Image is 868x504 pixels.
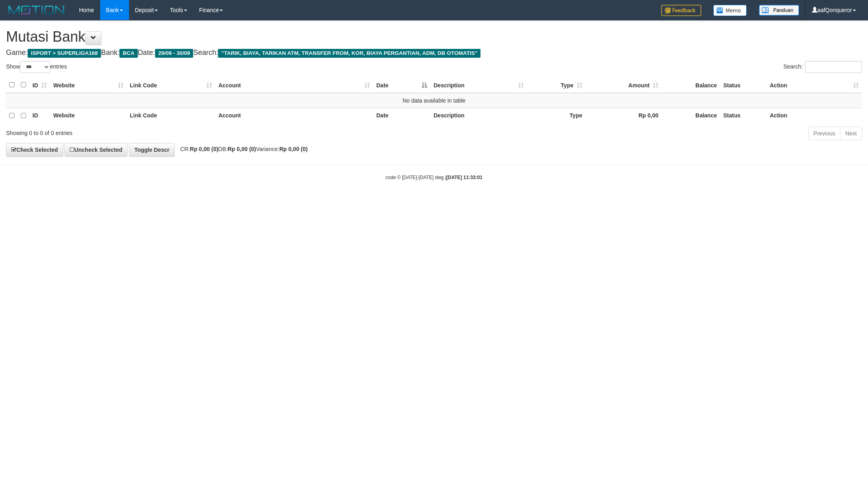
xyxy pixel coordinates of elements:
[527,108,585,123] th: Type
[783,61,862,73] label: Search:
[129,143,175,157] a: Toggle Descr
[661,5,701,16] img: Feedback.jpg
[29,77,50,93] th: ID: activate to sort column ascending
[430,77,527,93] th: Description: activate to sort column ascending
[6,4,67,16] img: MOTION_logo.png
[805,61,862,73] input: Search:
[127,77,215,93] th: Link Code: activate to sort column ascending
[190,146,218,152] strong: Rp 0,00 (0)
[6,29,862,45] h1: Mutasi Bank
[155,49,194,58] span: 29/09 - 30/09
[720,77,767,93] th: Status
[279,146,308,152] strong: Rp 0,00 (0)
[6,49,862,57] h4: Game: Bank: Date: Search:
[808,127,840,140] a: Previous
[28,49,101,58] span: ISPORT > SUPERLIGA168
[585,77,662,93] th: Amount: activate to sort column ascending
[6,126,356,137] div: Showing 0 to 0 of 0 entries
[127,108,215,123] th: Link Code
[373,108,430,123] th: Date
[6,143,63,157] a: Check Selected
[386,175,482,180] small: code © [DATE]-[DATE] dwg |
[720,108,767,123] th: Status
[767,108,862,123] th: Action
[662,77,720,93] th: Balance
[215,77,373,93] th: Account: activate to sort column ascending
[759,5,799,16] img: panduan.png
[373,77,430,93] th: Date: activate to sort column descending
[585,108,662,123] th: Rp 0,00
[662,108,720,123] th: Balance
[20,61,50,73] select: Showentries
[430,108,527,123] th: Description
[527,77,585,93] th: Type: activate to sort column ascending
[176,146,308,152] span: CR: DB: Variance:
[228,146,256,152] strong: Rp 0,00 (0)
[446,175,482,180] strong: [DATE] 11:33:01
[218,49,480,58] span: "TARIK, BIAYA, TARIKAN ATM, TRANSFER FROM, KOR, BIAYA PERGANTIAN, ADM, DB OTOMATIS"
[767,77,862,93] th: Action: activate to sort column ascending
[6,61,67,73] label: Show entries
[713,5,747,16] img: Button%20Memo.svg
[215,108,373,123] th: Account
[50,108,127,123] th: Website
[119,49,137,58] span: BCA
[65,143,127,157] a: Uncheck Selected
[29,108,50,123] th: ID
[6,93,862,108] td: No data available in table
[50,77,127,93] th: Website: activate to sort column ascending
[840,127,862,140] a: Next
